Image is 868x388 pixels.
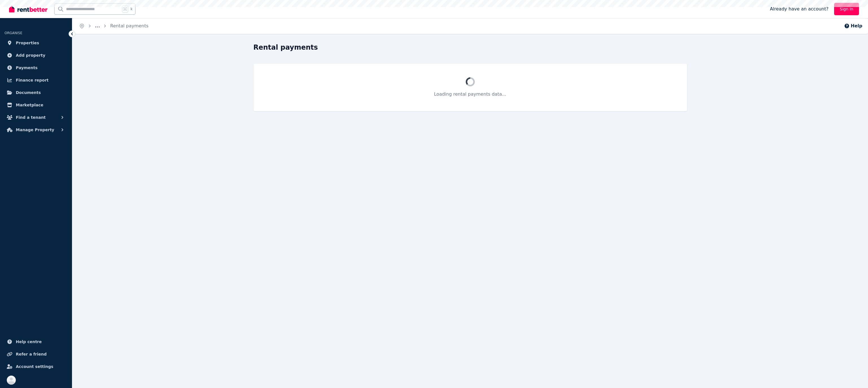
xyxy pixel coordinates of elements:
[267,91,674,98] p: Loading rental payments data...
[16,102,43,108] span: Marketplace
[5,361,67,372] a: Account settings
[5,31,22,35] span: ORGANISE
[5,50,67,61] a: Add property
[16,338,42,345] span: Help centre
[253,43,318,52] h1: Rental payments
[5,99,67,111] a: Marketplace
[5,112,67,123] button: Find a tenant
[16,64,38,71] span: Payments
[16,40,39,46] span: Properties
[72,18,155,34] nav: Breadcrumb
[5,87,67,98] a: Documents
[770,6,828,12] span: Already have an account?
[5,74,67,86] a: Finance report
[95,23,100,29] a: ...
[5,336,67,347] a: Help centre
[16,363,53,370] span: Account settings
[9,5,47,13] img: RentBetter
[16,89,41,96] span: Documents
[16,52,45,59] span: Add property
[5,62,67,73] a: Payments
[5,37,67,49] a: Properties
[16,77,49,84] span: Finance report
[5,348,67,360] a: Refer a friend
[110,23,148,29] a: Rental payments
[130,7,132,11] span: k
[5,124,67,135] button: Manage Property
[16,114,46,121] span: Find a tenant
[844,23,862,29] button: Help
[834,3,859,15] a: Sign In
[16,351,47,358] span: Refer a friend
[16,126,54,133] span: Manage Property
